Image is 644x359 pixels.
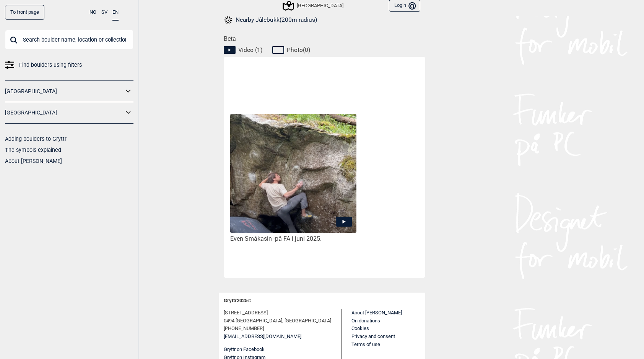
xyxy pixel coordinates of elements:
span: 0494 [GEOGRAPHIC_DATA], [GEOGRAPHIC_DATA] [224,317,331,325]
a: [GEOGRAPHIC_DATA] [5,86,124,97]
button: SV [101,5,107,20]
button: NO [89,5,96,20]
a: Cookies [351,325,369,331]
a: To front page [5,5,44,20]
div: Even Småkasin - [230,235,356,243]
div: Beta [224,35,425,278]
span: på FA i juni 2025. [275,235,322,242]
a: About [PERSON_NAME] [351,310,402,316]
a: Adding boulders to Gryttr [5,136,67,142]
a: About [PERSON_NAME] [5,158,62,164]
a: Terms of use [351,341,380,347]
input: Search boulder name, location or collection [5,30,133,50]
button: Gryttr on Facebook [224,346,265,354]
a: On donations [351,318,380,324]
span: Video ( 1 ) [238,46,262,54]
a: [EMAIL_ADDRESS][DOMAIN_NAME] [224,333,301,341]
a: Find boulders using filters [5,60,133,71]
a: [GEOGRAPHIC_DATA] [5,107,124,118]
div: Gryttr 2025 © [224,293,420,309]
span: [STREET_ADDRESS] [224,309,268,317]
span: Photo ( 0 ) [287,46,310,54]
span: [PHONE_NUMBER] [224,325,264,333]
button: Nearby Jålebukk(200m radius) [224,15,317,25]
button: EN [112,5,119,21]
img: Even pa Jalebukk [230,114,356,233]
a: The symbols explained [5,147,61,153]
a: Privacy and consent [351,333,395,339]
div: [GEOGRAPHIC_DATA] [284,1,343,10]
span: Find boulders using filters [19,60,82,71]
